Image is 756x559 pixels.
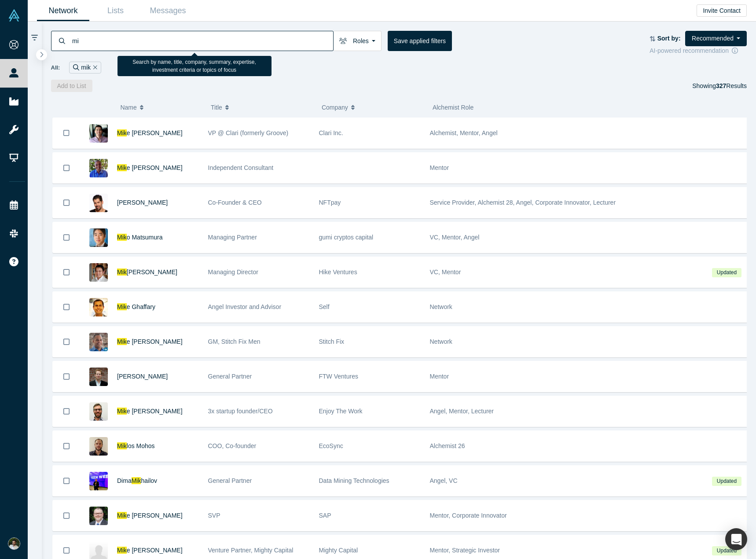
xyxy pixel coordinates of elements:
div: AI-powered recommendation [650,46,747,55]
img: Mikihiro Yasuda's Profile Image [89,263,108,282]
button: Bookmark [53,153,80,183]
img: Mike Flannagan's Profile Image [89,507,108,525]
button: Bookmark [53,500,80,531]
span: Mik [117,547,127,554]
span: Dima [117,477,132,484]
span: Mighty Capital [319,547,358,554]
button: Bookmark [53,118,80,148]
span: e [PERSON_NAME] [127,547,183,554]
span: e [PERSON_NAME] [127,512,183,519]
span: Mik [117,442,127,449]
span: los Mohos [127,442,155,449]
span: [PERSON_NAME] [127,268,177,276]
span: Managing Partner [208,234,257,241]
input: Search by name, title, company, summary, expertise, investment criteria or topics of focus [71,30,333,51]
img: Mike Smith's Profile Image [89,333,108,351]
span: Company [322,98,348,117]
a: Mike [PERSON_NAME] [117,408,183,415]
a: Lists [89,0,142,21]
img: Michael Krilivsky's Profile Image [89,194,108,212]
a: Mike [PERSON_NAME] [117,512,183,519]
button: Bookmark [53,466,80,496]
span: Updated [712,477,741,486]
span: General Partner [208,373,252,380]
button: Company [322,98,423,117]
span: Managing Director [208,268,258,276]
span: Mik [117,234,127,241]
span: Mik [117,129,127,136]
span: e [PERSON_NAME] [127,338,183,345]
span: EcoSync [319,442,343,449]
span: COO, Co-founder [208,442,257,449]
span: e [PERSON_NAME] [127,408,183,415]
span: VC, Mentor, Angel [430,234,480,241]
a: Miklos Mohos [117,442,155,449]
span: Alchemist Role [433,104,473,111]
img: Mike Kaul's Profile Image [89,159,108,177]
button: Name [120,98,202,117]
span: Network [430,338,452,345]
div: mik [69,62,101,74]
a: DimaMikhailov [117,477,157,484]
span: Mik [117,408,127,415]
span: Data Mining Technologies [319,477,389,484]
span: VP @ Clari (formerly Groove) [208,129,289,136]
span: All: [51,63,60,72]
span: Mentor, Corporate Innovator [430,512,507,519]
span: Mentor, Strategic Investor [430,547,500,554]
button: Bookmark [53,431,80,461]
span: 3x startup founder/CEO [208,408,273,415]
span: Alchemist 26 [430,442,465,449]
span: Mik [117,303,127,310]
a: [PERSON_NAME] [117,373,168,380]
button: Title [211,98,312,117]
div: Showing [692,80,747,92]
span: Clari Inc. [319,129,343,136]
span: gumi cryptos capital [319,234,374,241]
span: Results [716,82,747,89]
button: Bookmark [53,222,80,253]
span: e [PERSON_NAME] [127,164,183,171]
button: Roles [333,31,382,51]
a: [PERSON_NAME] [117,199,168,206]
button: Recommended [685,31,747,46]
span: GM, Stitch Fix Men [208,338,261,345]
img: Miko Matsumura's Profile Image [89,228,108,247]
span: o Matsumura [127,234,163,241]
button: Add to List [51,80,92,92]
a: Mike [PERSON_NAME] [117,547,183,554]
a: Messages [142,0,194,21]
button: Bookmark [53,396,80,427]
span: Alchemist, Mentor, Angel [430,129,498,136]
span: Angel, VC [430,477,458,484]
img: Mike Ghaffary's Profile Image [89,298,108,316]
span: SAP [319,512,331,519]
span: Co-Founder & CEO [208,199,262,206]
span: Mik [117,268,127,276]
span: Network [430,303,452,310]
button: Bookmark [53,292,80,322]
a: Mike [PERSON_NAME] [117,164,183,171]
img: Mike Sutherland's Profile Image [89,124,108,143]
span: Service Provider, Alchemist 28, Angel, Corporate Innovator, Lecturer [430,199,616,206]
img: Mike Lewis's Profile Image [89,402,108,421]
span: SVP [208,512,220,519]
span: Stitch Fix [319,338,345,345]
button: Save applied filters [388,31,452,51]
span: Mik [117,164,127,171]
span: Angel Investor and Advisor [208,303,282,310]
span: Hike Ventures [319,268,357,276]
span: NFTpay [319,199,341,206]
span: Self [319,303,330,310]
img: Dima Mikhailov's Profile Image [89,472,108,490]
button: Bookmark [53,327,80,357]
span: Updated [712,268,741,277]
button: Invite Contact [697,4,747,17]
button: Bookmark [53,361,80,392]
span: Mik [132,477,141,484]
strong: Sort by: [657,35,681,42]
span: e [PERSON_NAME] [127,129,183,136]
img: Brian Frank's Profile Image [89,368,108,386]
span: Mik [117,512,127,519]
